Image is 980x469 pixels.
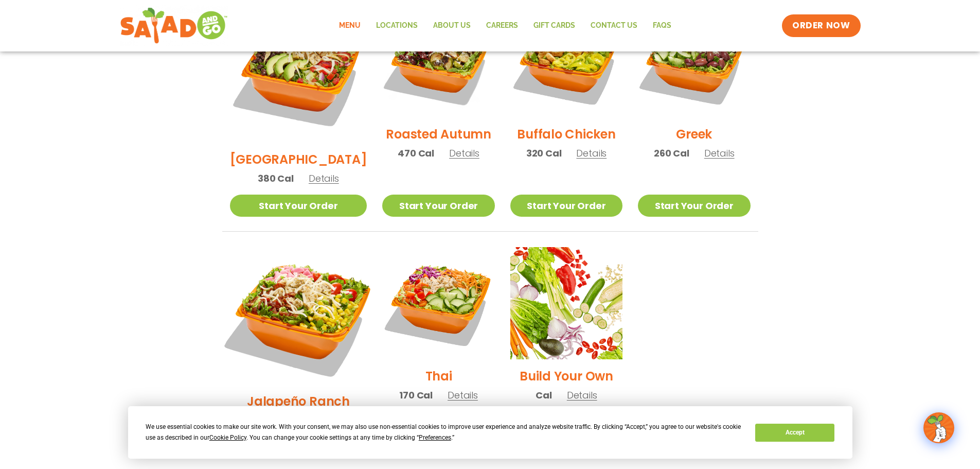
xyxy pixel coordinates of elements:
[425,367,452,385] h2: Thai
[382,195,494,217] a: Start Your Order
[382,247,494,359] img: Product photo for Thai Salad
[247,392,350,410] h2: Jalapeño Ranch
[230,150,367,168] h2: [GEOGRAPHIC_DATA]
[449,147,479,160] span: Details
[399,388,433,402] span: 170 Cal
[258,171,294,185] span: 380 Cal
[230,5,367,143] img: Product photo for BBQ Ranch Salad
[583,14,645,38] a: Contact Us
[517,125,615,143] h2: Buffalo Chicken
[510,195,622,217] a: Start Your Order
[419,434,451,441] span: Preferences
[755,424,834,442] button: Accept
[120,5,228,46] img: new-SAG-logo-768×292
[368,14,425,38] a: Locations
[218,235,379,396] img: Product photo for Jalapeño Ranch Salad
[645,14,679,38] a: FAQs
[792,20,850,32] span: ORDER NOW
[638,5,750,117] img: Product photo for Greek Salad
[425,14,478,38] a: About Us
[146,422,743,443] div: We use essential cookies to make our site work. With your consent, we may also use non-essential ...
[526,14,583,38] a: GIFT CARDS
[331,14,679,38] nav: Menu
[309,172,339,185] span: Details
[782,14,860,37] a: ORDER NOW
[576,147,607,160] span: Details
[526,146,562,160] span: 320 Cal
[924,413,953,442] img: wpChatIcon
[510,247,622,359] img: Product photo for Build Your Own
[128,406,852,459] div: Cookie Consent Prompt
[230,195,367,217] a: Start Your Order
[520,367,613,385] h2: Build Your Own
[448,389,478,402] span: Details
[638,195,750,217] a: Start Your Order
[331,14,368,38] a: Menu
[654,146,689,160] span: 260 Cal
[478,14,526,38] a: Careers
[536,388,551,402] span: Cal
[398,146,434,160] span: 470 Cal
[386,125,491,143] h2: Roasted Autumn
[676,125,712,143] h2: Greek
[510,5,622,117] img: Product photo for Buffalo Chicken Salad
[567,389,597,402] span: Details
[704,147,735,160] span: Details
[382,5,494,117] img: Product photo for Roasted Autumn Salad
[209,434,246,441] span: Cookie Policy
